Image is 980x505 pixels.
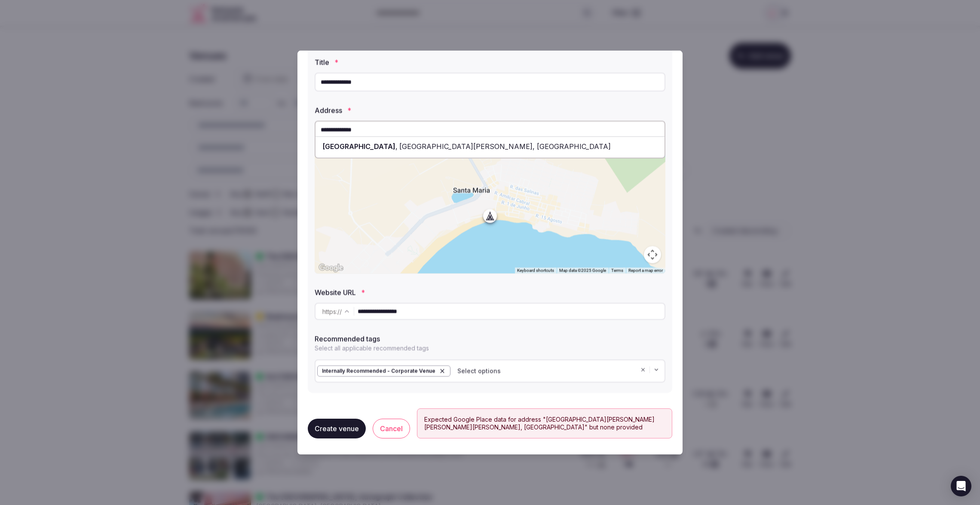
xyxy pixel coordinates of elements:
div: Expected Google Place data for address "[GEOGRAPHIC_DATA][PERSON_NAME][PERSON_NAME][PERSON_NAME],... [424,416,665,431]
button: Create venue [308,419,366,438]
span: Select options [457,367,501,375]
label: Website URL [315,289,665,296]
a: Report a map error [628,268,663,273]
a: Open this area in Google Maps (opens a new window) [317,262,345,274]
img: Google [317,262,345,274]
button: Internally Recommended - Corporate VenueSelect options [315,359,665,383]
div: Internally Recommended - Corporate Venue [317,365,450,377]
span: [GEOGRAPHIC_DATA][PERSON_NAME], [GEOGRAPHIC_DATA] [398,142,611,151]
button: Cancel [373,419,410,438]
p: Select all applicable recommended tags [315,344,665,353]
button: Map camera controls [644,246,661,263]
button: Keyboard shortcuts [517,268,554,274]
label: Address [315,107,665,114]
span: Map data ©2025 Google [559,268,606,273]
label: Title [315,59,665,66]
label: Recommended tags [315,335,665,342]
span: [GEOGRAPHIC_DATA] [322,142,395,151]
div: , [315,139,665,154]
a: Terms (opens in new tab) [611,268,623,273]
